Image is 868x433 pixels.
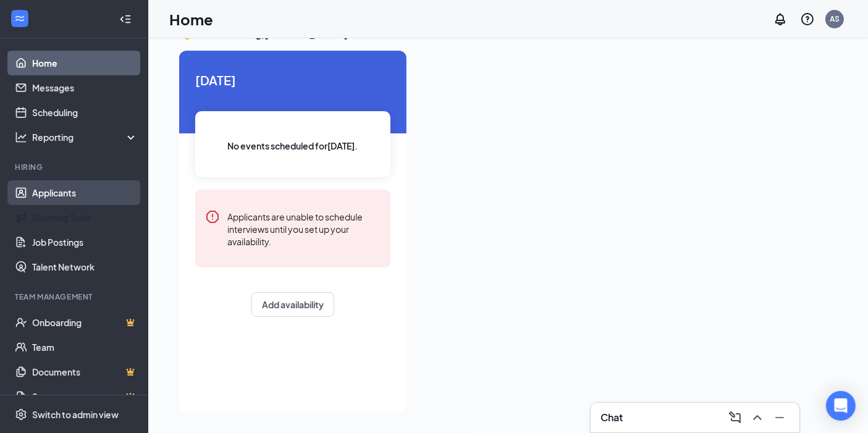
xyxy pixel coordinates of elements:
[750,410,765,425] svg: ChevronUp
[32,254,138,279] a: Talent Network
[32,51,138,75] a: Home
[32,408,119,421] div: Switch to admin view
[251,292,334,317] button: Add availability
[228,139,358,153] span: No events scheduled for [DATE] .
[15,408,27,421] svg: Settings
[32,205,138,230] a: Sourcing Tools
[600,411,623,424] h3: Chat
[227,209,381,248] div: Applicants are unable to schedule interviews until you set up your availability.
[748,408,767,427] button: ChevronUp
[800,12,815,27] svg: QuestionInfo
[32,131,138,143] div: Reporting
[32,359,138,384] a: DocumentsCrown
[32,335,138,359] a: Team
[32,100,138,125] a: Scheduling
[205,209,220,224] svg: Error
[14,12,26,25] svg: WorkstreamLogo
[773,12,788,27] svg: Notifications
[728,410,743,425] svg: ComposeMessage
[15,162,135,172] div: Hiring
[725,408,745,427] button: ComposeMessage
[32,180,138,205] a: Applicants
[15,292,135,302] div: Team Management
[32,310,138,335] a: OnboardingCrown
[770,408,790,427] button: Minimize
[32,384,138,409] a: SurveysCrown
[195,70,390,90] span: [DATE]
[15,131,27,143] svg: Analysis
[772,410,787,425] svg: Minimize
[32,230,138,254] a: Job Postings
[169,9,213,30] h1: Home
[32,75,138,100] a: Messages
[830,14,840,24] div: AS
[119,13,132,25] svg: Collapse
[826,391,856,421] div: Open Intercom Messenger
